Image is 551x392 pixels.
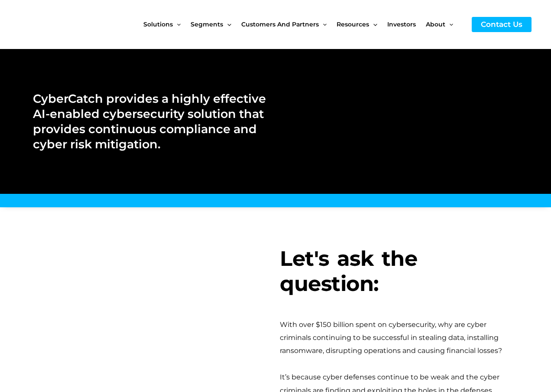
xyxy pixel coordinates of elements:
span: Segments [191,6,223,42]
h3: Let's ask the question: [280,246,518,296]
span: Menu Toggle [369,6,377,42]
nav: Site Navigation: New Main Menu [143,6,463,42]
a: Contact Us [472,17,532,32]
div: With over $150 billion spent on cybersecurity, why are cyber criminals continuing to be successfu... [280,318,518,358]
span: Resources [337,6,369,42]
span: Solutions [143,6,173,42]
span: Menu Toggle [319,6,327,42]
span: Investors [387,6,416,42]
span: Menu Toggle [445,6,453,42]
img: CyberCatch [15,7,119,42]
span: Menu Toggle [173,6,181,42]
span: About [426,6,445,42]
span: Customers and Partners [241,6,319,42]
span: Menu Toggle [223,6,231,42]
h2: CyberCatch provides a highly effective AI-enabled cybersecurity solution that provides continuous... [33,91,266,152]
a: Investors [387,6,426,42]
